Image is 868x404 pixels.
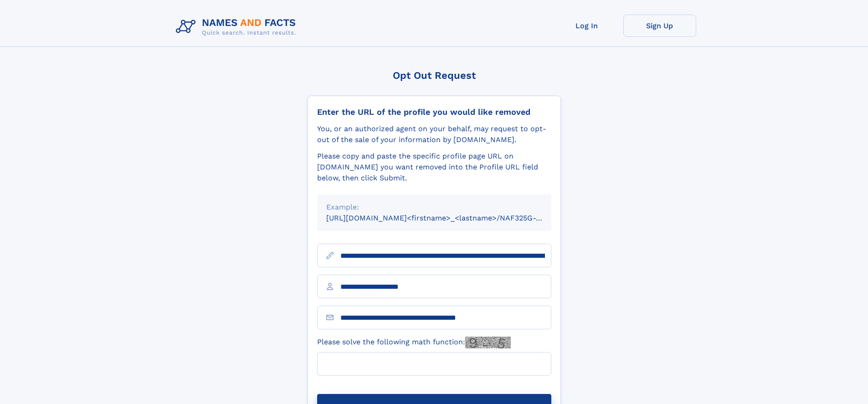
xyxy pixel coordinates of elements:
div: You, or an authorized agent on your behalf, may request to opt-out of the sale of your informatio... [317,123,551,145]
a: Log In [550,15,623,37]
label: Please solve the following math function: [317,337,511,348]
img: Logo Names and Facts [172,15,303,39]
div: Enter the URL of the profile you would like removed [317,107,551,117]
div: Example: [326,202,542,213]
small: [URL][DOMAIN_NAME]<firstname>_<lastname>/NAF325G-xxxxxxxx [326,214,569,222]
a: Sign Up [623,15,696,37]
div: Please copy and paste the specific profile page URL on [DOMAIN_NAME] you want removed into the Pr... [317,151,551,184]
div: Opt Out Request [308,70,561,81]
